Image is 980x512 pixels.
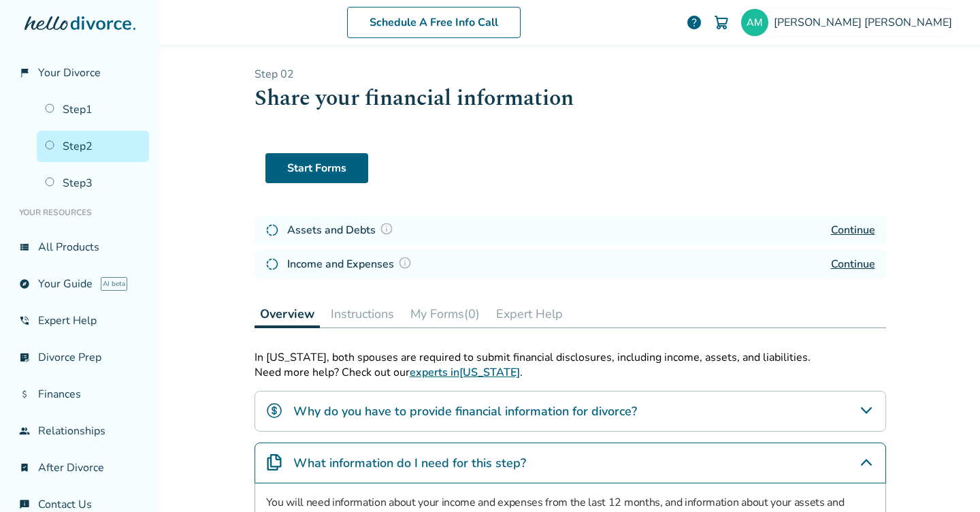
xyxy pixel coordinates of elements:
[686,14,702,31] a: help
[912,447,980,512] iframe: Chat Widget
[37,131,149,162] a: Step2
[831,223,875,238] a: Continue
[11,305,149,336] a: phone_in_talkExpert Help
[265,153,368,183] a: Start Forms
[11,231,149,263] a: view_listAll Products
[287,255,416,273] h4: Income and Expenses
[774,15,958,30] span: [PERSON_NAME] [PERSON_NAME]
[101,277,127,291] span: AI beta
[293,454,526,472] h4: What information do I need for this step?
[255,365,886,380] p: Need more help? Check out our .
[255,67,886,82] p: Step 0 2
[11,452,149,483] a: bookmark_checkAfter Divorce
[19,242,30,253] span: view_list
[19,462,30,473] span: bookmark_check
[11,268,149,300] a: exploreYour GuideAI beta
[491,300,568,327] button: Expert Help
[255,82,886,115] h1: Share your financial information
[19,67,30,78] span: flag_2
[255,443,886,483] div: What information do I need for this step?
[713,14,730,31] img: Cart
[19,426,30,436] span: group
[255,350,886,365] div: In [US_STATE], both spouses are required to submit financial disclosures, including income, asset...
[265,223,279,237] img: In Progress
[347,7,521,38] a: Schedule A Free Info Call
[11,342,149,373] a: list_alt_checkDivorce Prep
[37,167,149,199] a: Step3
[293,402,637,420] h4: Why do you have to provide financial information for divorce?
[11,57,149,89] a: flag_2Your Divorce
[266,402,282,419] img: Why do you have to provide financial information for divorce?
[255,300,320,328] button: Overview
[831,257,875,272] a: Continue
[19,389,30,400] span: attach_money
[19,278,30,289] span: explore
[19,499,30,510] span: chat_info
[405,300,485,327] button: My Forms(0)
[410,365,520,380] a: experts in[US_STATE]
[380,222,393,236] img: Question Mark
[398,256,412,270] img: Question Mark
[255,391,886,432] div: Why do you have to provide financial information for divorce?
[11,379,149,410] a: attach_moneyFinances
[19,352,30,363] span: list_alt_check
[287,221,397,239] h4: Assets and Debts
[325,300,399,327] button: Instructions
[11,415,149,447] a: groupRelationships
[11,199,149,226] li: Your Resources
[37,94,149,125] a: Step1
[266,454,282,470] img: What information do I need for this step?
[741,9,768,36] img: andyj296@gmail.com
[19,315,30,326] span: phone_in_talk
[265,257,279,271] img: In Progress
[38,65,101,80] span: Your Divorce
